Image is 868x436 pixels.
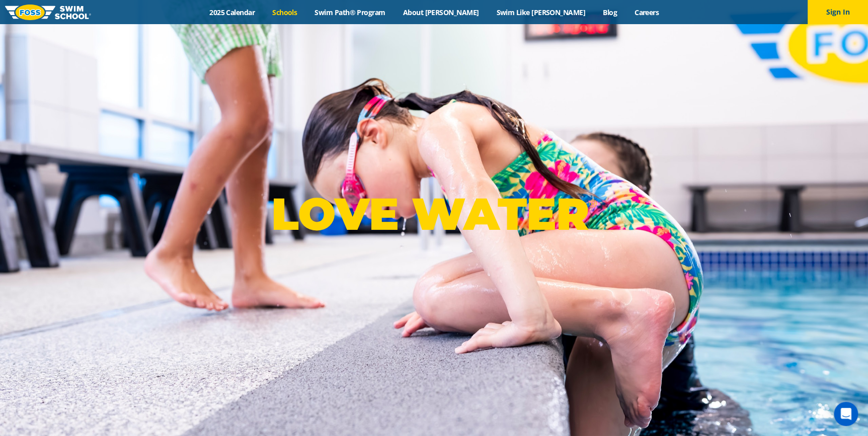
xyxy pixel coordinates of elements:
a: Swim Like [PERSON_NAME] [488,8,594,17]
a: About [PERSON_NAME] [394,8,488,17]
p: LOVE WATER [271,187,597,241]
a: Careers [625,8,667,17]
a: 2025 Calendar [201,8,264,17]
sup: ® [589,197,597,210]
a: Swim Path® Program [306,8,394,17]
div: Open Intercom Messenger [834,402,858,426]
a: Schools [264,8,306,17]
img: FOSS Swim School Logo [5,5,91,20]
a: Blog [594,8,625,17]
